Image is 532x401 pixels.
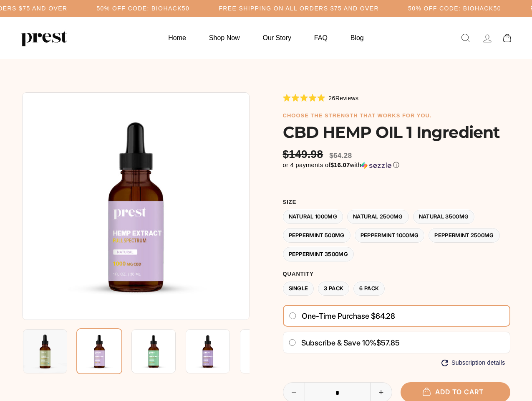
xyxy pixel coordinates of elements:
label: Peppermint 2500MG [429,228,500,243]
ul: Primary [158,30,374,46]
span: $16.07 [330,162,350,168]
span: Subscribe & save 10% [301,338,376,347]
span: One-time purchase $64.28 [302,312,395,321]
label: Peppermint 3500MG [283,247,354,261]
img: CBD HEMP OIL 1 Ingredient [23,329,67,373]
input: One-time purchase $64.28 [289,312,297,319]
h5: Free Shipping on all orders $75 and over [219,5,379,12]
label: 3 Pack [318,282,349,296]
span: $57.85 [376,338,400,347]
a: Blog [340,30,374,46]
label: Single [283,282,314,296]
span: $64.28 [329,152,352,160]
label: Natural 1000MG [283,210,343,224]
img: CBD HEMP OIL 1 Ingredient [131,329,176,373]
a: FAQ [304,30,338,46]
span: Subscription details [451,359,505,366]
span: Reviews [335,95,359,102]
label: Natural 3500MG [413,210,475,224]
label: Peppermint 500MG [283,228,350,243]
label: 6 Pack [353,282,385,296]
img: CBD HEMP OIL 1 Ingredient [76,328,122,374]
span: Add to cart [427,388,484,396]
span: $149.98 [283,148,325,161]
label: Natural 2500MG [347,210,409,224]
img: CBD HEMP OIL 1 Ingredient [22,92,250,320]
img: CBD HEMP OIL 1 Ingredient [240,329,284,373]
h6: choose the strength that works for you. [283,112,510,119]
div: or 4 payments of with [283,161,510,169]
h5: 50% OFF CODE: BIOHACK50 [408,5,501,12]
div: or 4 payments of$16.07withSezzle Click to learn more about Sezzle [283,161,510,169]
label: Peppermint 1000MG [355,228,425,243]
img: PREST ORGANICS [21,30,67,46]
img: CBD HEMP OIL 1 Ingredient [186,329,230,373]
a: Home [158,30,197,46]
a: Shop Now [199,30,250,46]
a: Our Story [252,30,302,46]
input: Subscribe & save 10%$57.85 [288,339,296,346]
label: Quantity [283,271,510,277]
label: Size [283,199,510,206]
button: Subscription details [441,359,505,366]
h5: 50% OFF CODE: BIOHACK50 [96,5,189,12]
img: Sezzle [361,162,391,169]
span: 26 [328,95,335,102]
h1: CBD HEMP OIL 1 Ingredient [283,123,510,142]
